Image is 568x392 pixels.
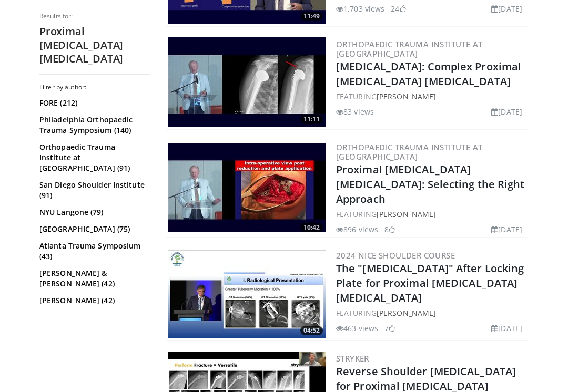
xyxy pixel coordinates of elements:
[39,268,147,289] a: [PERSON_NAME] & [PERSON_NAME] (42)
[491,3,522,14] li: [DATE]
[39,115,147,136] a: Philadelphia Orthopaedic Trauma Symposium (140)
[300,115,323,124] span: 11:11
[336,224,378,235] li: 896 views
[300,326,323,335] span: 04:52
[168,37,326,127] a: 11:11
[39,224,147,234] a: [GEOGRAPHIC_DATA] (75)
[491,224,522,235] li: [DATE]
[39,180,147,201] a: San Diego Shoulder Institute (91)
[377,209,436,219] a: [PERSON_NAME]
[336,39,482,59] a: Orthopaedic Trauma Institute at [GEOGRAPHIC_DATA]
[39,241,147,262] a: Atlanta Trauma Symposium (43)
[336,91,526,102] div: FEATURING
[168,143,326,232] img: fa3adeb1-0611-49e6-beb7-671e1efcd777.300x170_q85_crop-smart_upscale.jpg
[336,323,378,334] li: 463 views
[39,142,147,173] a: Orthopaedic Trauma Institute at [GEOGRAPHIC_DATA] (91)
[168,143,326,232] a: 10:42
[336,209,526,220] div: FEATURING
[491,106,522,117] li: [DATE]
[300,12,323,21] span: 11:49
[377,308,436,318] a: [PERSON_NAME]
[300,223,323,232] span: 10:42
[168,37,326,127] img: 4fbef64c-4323-41e7-b606-00defa6b6c87.300x170_q85_crop-smart_upscale.jpg
[336,59,521,88] a: [MEDICAL_DATA]: Complex Proximal [MEDICAL_DATA] [MEDICAL_DATA]
[168,249,326,338] a: 04:52
[39,12,150,20] p: Results for:
[39,295,147,306] a: [PERSON_NAME] (42)
[391,3,405,14] li: 24
[39,83,150,91] h3: Filter by author:
[336,162,525,206] a: Proximal [MEDICAL_DATA] [MEDICAL_DATA]: Selecting the Right Approach
[336,142,482,162] a: Orthopaedic Trauma Institute at [GEOGRAPHIC_DATA]
[39,207,147,218] a: NYU Langone (79)
[336,353,369,364] a: Stryker
[336,106,374,117] li: 83 views
[336,307,526,318] div: FEATURING
[39,98,147,108] a: FORE (212)
[168,249,326,338] img: 04961c1c-8015-4044-bbbd-67b3d83bf5ef.300x170_q85_crop-smart_upscale.jpg
[336,3,384,14] li: 1,703 views
[336,261,524,305] a: The "[MEDICAL_DATA]" After Locking Plate for Proximal [MEDICAL_DATA] [MEDICAL_DATA]
[336,250,455,261] a: 2024 Nice Shoulder Course
[377,91,436,101] a: [PERSON_NAME]
[39,25,150,66] h2: Proximal [MEDICAL_DATA] [MEDICAL_DATA]
[491,323,522,334] li: [DATE]
[384,323,395,334] li: 7
[384,224,395,235] li: 8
